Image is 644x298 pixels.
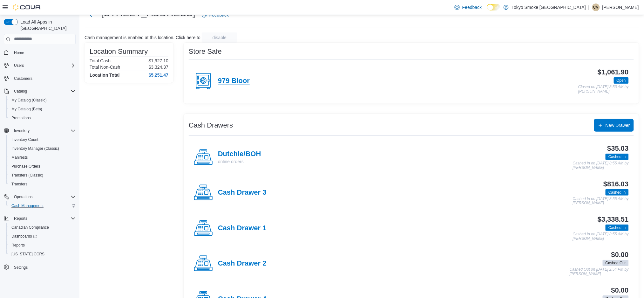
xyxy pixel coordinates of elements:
[9,202,46,210] a: Cash Management
[218,77,250,85] h4: 979 Bloor
[90,65,120,70] h6: Total Non-Cash
[18,19,76,31] span: Load All Apps in [GEOGRAPHIC_DATA]
[11,107,42,112] span: My Catalog (Beta)
[11,87,30,95] button: Catalog
[14,76,32,81] span: Customers
[6,162,78,171] button: Purchase Orders
[14,50,24,55] span: Home
[9,114,33,122] a: Promotions
[6,153,78,162] button: Manifests
[9,136,76,143] span: Inventory Count
[9,163,43,170] a: Purchase Orders
[11,62,26,69] button: Users
[14,89,27,94] span: Catalog
[6,135,78,144] button: Inventory Count
[90,48,148,55] h3: Location Summary
[189,121,233,129] h3: Cash Drawers
[614,77,629,84] span: Open
[594,119,634,132] button: New Drawer
[570,267,629,276] p: Cashed Out on [DATE] 2:54 PM by [PERSON_NAME]
[4,45,76,288] nav: Complex example
[9,96,76,104] span: My Catalog (Classic)
[13,4,41,10] img: Cova
[218,260,267,268] h4: Cash Drawer 2
[9,154,30,161] a: Manifests
[11,49,76,57] span: Home
[606,189,629,196] span: Cashed In
[1,61,78,70] button: Users
[512,3,586,11] p: Tokyo Smoke [GEOGRAPHIC_DATA]
[9,145,62,152] a: Inventory Manager (Classic)
[14,128,30,133] span: Inventory
[11,234,37,239] span: Dashboards
[598,68,629,76] h3: $1,061.90
[6,171,78,180] button: Transfers (Classic)
[1,126,78,135] button: Inventory
[578,85,629,94] p: Closed on [DATE] 8:53 AM by [PERSON_NAME]
[14,63,24,68] span: Users
[6,241,78,250] button: Reports
[604,180,629,188] h3: $816.03
[11,193,35,201] button: Operations
[202,32,237,43] button: disable
[85,9,97,21] button: Next
[6,105,78,114] button: My Catalog (Beta)
[573,197,629,205] p: Cashed In on [DATE] 8:55 AM by [PERSON_NAME]
[90,58,111,63] h6: Total Cash
[11,225,49,230] span: Canadian Compliance
[218,224,267,232] h4: Cash Drawer 1
[14,216,27,221] span: Reports
[9,250,76,258] span: Washington CCRS
[9,224,76,231] span: Canadian Compliance
[11,127,76,135] span: Inventory
[1,262,78,272] button: Settings
[6,180,78,189] button: Transfers
[6,223,78,232] button: Canadian Compliance
[9,171,46,179] a: Transfers (Classic)
[487,4,500,10] input: Dark Mode
[149,73,168,78] h4: $5,251.47
[9,241,27,249] a: Reports
[11,215,30,222] button: Reports
[487,10,487,11] span: Dark Mode
[11,155,28,160] span: Manifests
[6,144,78,153] button: Inventory Manager (Classic)
[9,202,76,210] span: Cash Management
[9,224,51,231] a: Canadian Compliance
[9,241,76,249] span: Reports
[189,48,222,55] h3: Store Safe
[11,98,47,103] span: My Catalog (Classic)
[611,287,629,294] h3: $0.00
[6,232,78,241] a: Dashboards
[9,96,49,104] a: My Catalog (Classic)
[608,190,626,195] span: Cashed In
[11,164,40,169] span: Purchase Orders
[11,243,25,248] span: Reports
[218,189,267,197] h4: Cash Drawer 3
[149,65,168,70] p: $3,324.37
[11,49,27,57] a: Home
[9,105,45,113] a: My Catalog (Beta)
[11,127,32,135] button: Inventory
[573,161,629,170] p: Cashed In on [DATE] 8:55 AM by [PERSON_NAME]
[9,180,76,188] span: Transfers
[593,3,599,11] span: CV
[11,264,30,271] a: Settings
[606,225,629,231] span: Cashed In
[14,194,33,199] span: Operations
[11,193,76,201] span: Operations
[11,203,44,208] span: Cash Management
[608,154,626,160] span: Cashed In
[608,225,626,231] span: Cashed In
[199,9,231,21] a: Feedback
[218,158,261,165] p: online orders
[90,73,120,78] h4: Location Total
[1,214,78,223] button: Reports
[11,75,35,82] a: Customers
[11,115,31,121] span: Promotions
[462,4,482,10] span: Feedback
[11,252,44,257] span: [US_STATE] CCRS
[218,150,261,158] h4: Dutchie/BOH
[598,216,629,223] h3: $3,338.51
[9,154,76,161] span: Manifests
